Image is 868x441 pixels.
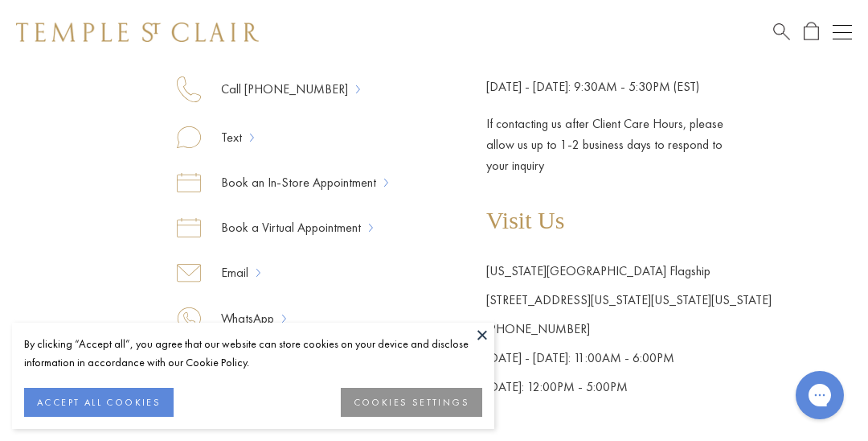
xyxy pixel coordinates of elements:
[341,388,482,417] button: COOKIES SETTINGS
[24,335,482,372] div: By clicking “Accept all”, you agree that our website can store cookies on your device and disclos...
[201,172,384,193] a: Book an In-Store Appointment
[486,291,772,308] a: [STREET_ADDRESS][US_STATE][US_STATE][US_STATE]
[201,262,256,283] a: Email
[201,308,282,329] a: WhatsApp
[486,97,743,176] p: If contacting us after Client Care Hours, please allow us up to 1-2 business days to respond to y...
[773,22,790,42] a: Search
[486,320,590,337] a: [PHONE_NUMBER]
[201,217,369,238] a: Book a Virtual Appointment
[486,76,772,97] p: [DATE] - [DATE]: 9:30AM - 5:30PM (EST)
[486,208,772,233] p: Visit Us
[804,22,819,42] a: Open Shopping Bag
[201,127,250,148] a: Text
[833,23,852,42] button: Open navigation
[201,79,356,100] a: Call [PHONE_NUMBER]
[486,344,772,373] p: [DATE] - [DATE]: 11:00AM - 6:00PM
[486,257,772,286] p: [US_STATE][GEOGRAPHIC_DATA] Flagship
[788,365,852,425] iframe: Gorgias live chat messenger
[486,373,772,402] p: [DATE]: 12:00PM - 5:00PM
[16,23,259,42] img: Temple St. Clair
[24,388,174,417] button: ACCEPT ALL COOKIES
